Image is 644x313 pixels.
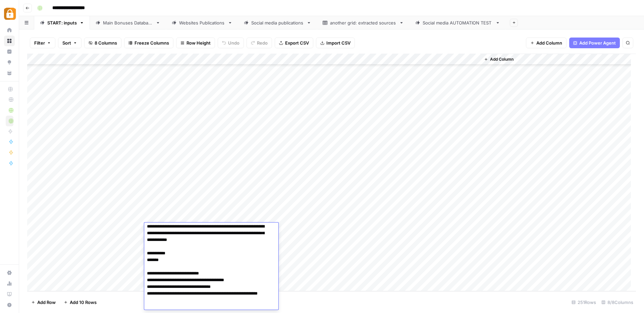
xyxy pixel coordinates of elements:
a: Social media AUTOMATION TEST [410,16,506,29]
span: Export CSV [285,40,309,46]
span: Undo [228,40,239,46]
a: Social media publications [238,16,317,29]
a: Home [4,25,15,36]
button: Workspace: Adzz [4,5,15,22]
span: 8 Columns [95,40,117,46]
button: Redo [247,38,272,48]
span: Row Height [186,40,211,46]
button: 8 Columns [84,38,121,48]
button: Add Column [526,38,567,48]
span: Import CSV [326,40,351,46]
a: Learning Hub [4,289,15,300]
div: another grid: extracted sources [330,19,396,26]
button: Add Row [27,297,60,308]
img: Adzz Logo [4,8,16,20]
button: Add Column [481,55,516,64]
button: Add Power Agent [569,38,620,48]
button: Row Height [176,38,215,48]
button: Sort [58,38,82,48]
span: Add Column [490,56,514,62]
div: Websites Publications [179,19,225,26]
div: 8/8 Columns [599,297,636,308]
span: Freeze Columns [135,40,169,46]
button: Undo [218,38,244,48]
a: another grid: extracted sources [317,16,410,29]
a: Usage [4,278,15,289]
span: Filter [34,40,45,46]
span: Add Row [37,299,56,306]
div: 251 Rows [569,297,599,308]
a: Websites Publications [166,16,238,29]
span: Add Power Agent [579,40,616,46]
span: Sort [62,40,71,46]
a: Main Bonuses Database [90,16,166,29]
button: Help + Support [4,300,15,310]
div: Social media publications [251,19,304,26]
button: Filter [30,38,55,48]
a: Opportunities [4,57,15,68]
button: Export CSV [275,38,313,48]
a: Your Data [4,68,15,78]
button: Freeze Columns [124,38,173,48]
button: Import CSV [316,38,355,48]
div: START: inputs [47,19,77,26]
div: Social media AUTOMATION TEST [423,19,493,26]
a: Settings [4,267,15,278]
span: Add 10 Rows [70,299,97,306]
span: Redo [257,40,268,46]
span: Add Column [536,40,562,46]
a: Browse [4,36,15,46]
div: Main Bonuses Database [103,19,153,26]
a: Insights [4,46,15,57]
button: Add 10 Rows [60,297,101,308]
a: START: inputs [34,16,90,29]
